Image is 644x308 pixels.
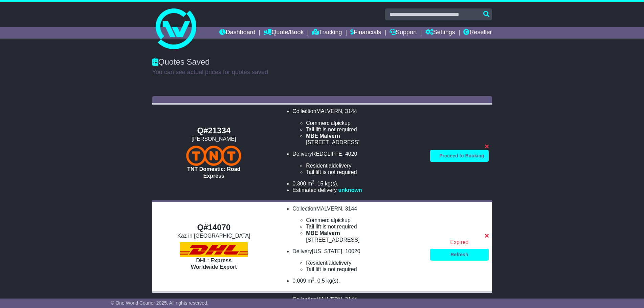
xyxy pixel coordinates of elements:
span: DHL: Express Worldwide Export [191,258,237,270]
div: [STREET_ADDRESS] [306,139,423,146]
li: Tail lift is not required [306,126,423,133]
span: Commercial [306,217,335,223]
span: Commercial [306,120,335,126]
li: Collection [292,108,423,146]
li: Estimated delivery [292,187,423,193]
li: Tail lift is not required [306,266,423,272]
img: DHL: Express Worldwide Export [180,242,248,257]
a: Proceed to Booking [430,150,488,162]
a: Quote/Book [264,27,304,39]
a: Settings [425,27,455,39]
span: REDCLIFFE [312,151,342,157]
li: Tail lift is not required [306,169,423,175]
li: Tail lift is not required [306,223,423,230]
span: TNT Domestic: Road Express [187,166,240,178]
span: [US_STATE] [312,248,342,254]
div: Q#14070 [156,223,272,233]
span: 15 [317,181,324,186]
a: Financials [350,27,381,39]
li: pickup [306,120,423,126]
a: Dashboard [219,27,256,39]
span: kg(s). [326,278,340,284]
li: pickup [306,217,423,223]
span: unknown [338,187,362,193]
span: Residential [306,260,333,266]
a: Refresh [430,249,488,261]
div: MBE Malvern [306,133,423,139]
span: MALVERN [316,206,342,212]
span: 0.5 [317,278,325,284]
span: MALVERN [316,108,342,114]
a: Reseller [463,27,492,39]
li: Collection [292,205,423,243]
li: delivery [306,162,423,169]
span: 0.009 [292,278,306,284]
div: MBE Malvern [306,230,423,236]
span: Residential [306,163,333,169]
span: , 10020 [342,248,360,254]
span: , 3144 [342,206,357,212]
div: Kaz in [GEOGRAPHIC_DATA] [156,233,272,239]
a: Support [390,27,417,39]
div: Quotes Saved [152,57,492,67]
p: You can see actual prices for quotes saved [152,69,492,76]
span: , 4020 [342,151,357,157]
div: Expired [430,239,488,245]
span: MALVERN [316,296,342,302]
span: kg(s). [325,181,338,186]
div: [STREET_ADDRESS] [306,237,423,243]
li: delivery [306,260,423,266]
sup: 3 [312,277,314,282]
span: m . [308,278,316,284]
a: Tracking [312,27,342,39]
li: Delivery [292,151,423,175]
div: Q#21334 [156,126,272,136]
span: m . [308,181,316,186]
img: TNT Domestic: Road Express [186,146,241,166]
span: , 3144 [342,296,357,302]
sup: 3 [312,180,314,184]
li: Delivery [292,248,423,273]
span: 0.300 [292,181,306,186]
div: [PERSON_NAME] [156,136,272,142]
span: , 3144 [342,108,357,114]
span: © One World Courier 2025. All rights reserved. [111,300,208,306]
